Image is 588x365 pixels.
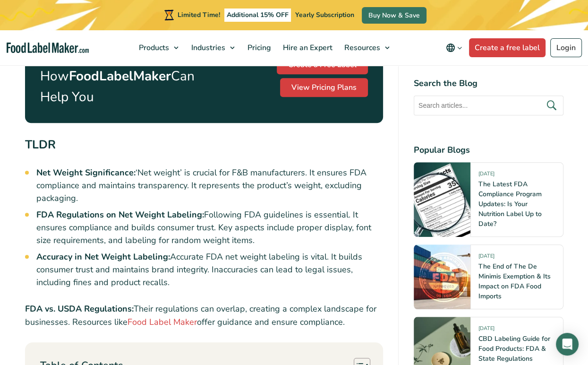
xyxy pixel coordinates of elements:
a: View Pricing Plans [280,78,368,97]
span: Yearly Subscription [295,10,354,19]
span: [DATE] [478,253,494,264]
div: Open Intercom Messenger [556,333,579,356]
strong: FDA Regulations on Net Weight Labeling: [36,209,204,220]
strong: FoodLabelMaker [69,67,171,85]
span: [DATE] [478,325,494,336]
span: Pricing [245,43,272,53]
a: Industries [186,30,239,65]
button: Change language [439,38,469,57]
strong: Net Weight Significance: [36,167,136,178]
strong: FDA vs. USDA Regulations: [25,303,134,314]
strong: TLDR [25,137,56,153]
span: Additional 15% OFF [224,9,291,22]
span: Limited Time! [178,10,220,19]
a: Login [550,38,582,57]
p: Their regulations can overlap, creating a complex landscape for businesses. Resources like offer ... [25,302,383,330]
a: Pricing [242,30,275,65]
a: Food Label Maker [128,316,197,328]
span: Resources [341,43,381,53]
a: CBD Labeling Guide for Food Products: FDA & State Regulations [478,335,550,364]
a: Buy Now & Save [362,7,426,24]
a: Create a free label [469,38,545,57]
h4: Search the Blog [414,78,563,90]
a: Resources [339,30,394,65]
a: Products [133,30,183,65]
li: Accurate FDA net weight labeling is vital. It builds consumer trust and maintains brand integrity... [36,251,383,289]
a: The Latest FDA Compliance Program Updates: Is Your Nutrition Label Up to Date? [478,180,542,229]
input: Search articles... [414,96,563,116]
span: Hire an Expert [280,43,333,53]
a: Food Label Maker homepage [7,43,89,53]
h4: Popular Blogs [414,144,563,157]
span: [DATE] [478,171,494,182]
span: Industries [188,43,226,53]
a: Hire an Expert [277,30,336,65]
a: The End of The De Minimis Exemption & Its Impact on FDA Food Imports [478,262,551,301]
li: ‘Net weight’ is crucial for F&B manufacturers. It ensures FDA compliance and maintains transparen... [36,166,383,205]
p: See How Can Help You [40,44,195,108]
li: Following FDA guidelines is essential. It ensures compliance and builds consumer trust. Key aspec... [36,209,383,247]
strong: Accuracy in Net Weight Labeling: [36,251,170,262]
span: Products [136,43,170,53]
